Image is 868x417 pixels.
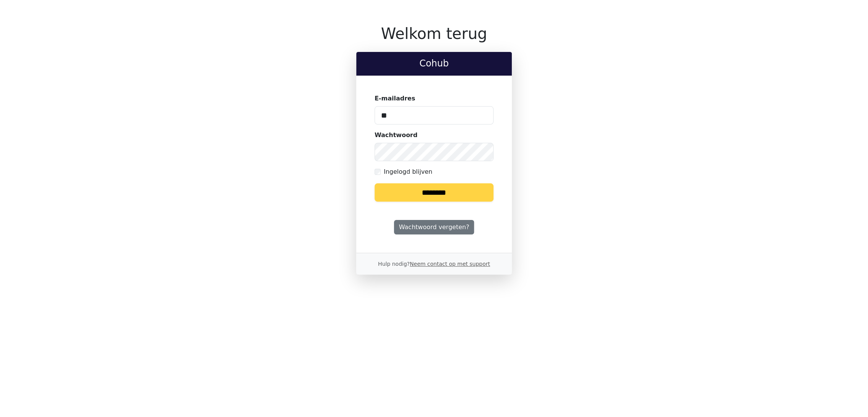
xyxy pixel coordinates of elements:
[384,167,432,176] label: Ingelogd blijven
[375,131,418,140] label: Wachtwoord
[410,261,490,267] a: Neem contact op met support
[356,24,512,43] h1: Welkom terug
[378,261,490,267] small: Hulp nodig?
[394,220,474,234] a: Wachtwoord vergeten?
[375,94,415,103] label: E-mailadres
[362,58,506,69] h2: Cohub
